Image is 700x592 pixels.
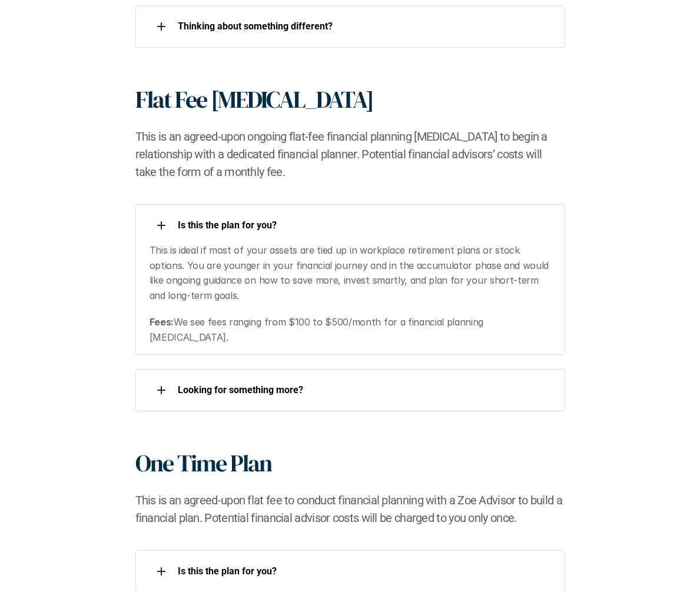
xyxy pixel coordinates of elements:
p: ​Thinking about something different?​ [178,21,551,32]
p: We see fees ranging from $100 to $500/month for a financial planning [MEDICAL_DATA]. [150,315,552,345]
p: This is ideal if most of your assets are tied up in workplace retirement plans or stock options. ... [150,243,552,303]
h1: One Time Plan [135,449,271,477]
h2: This is an agreed-upon ongoing flat-fee financial planning [MEDICAL_DATA] to begin a relationship... [135,128,565,181]
h2: This is an agreed-upon flat fee to conduct financial planning with a Zoe Advisor to build a finan... [135,491,565,527]
h1: Flat Fee [MEDICAL_DATA] [135,85,373,114]
p: Is this the plan for you?​ [178,219,551,231]
p: Is this the plan for you?​ [178,566,551,577]
strong: Fees: [150,316,174,328]
p: Looking for something more?​ [178,384,551,395]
